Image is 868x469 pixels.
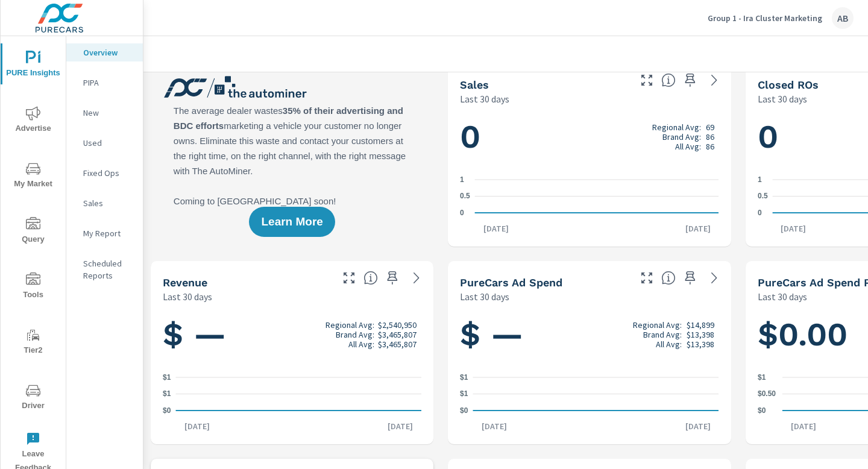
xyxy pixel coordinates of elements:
[460,209,464,217] text: 0
[473,420,515,432] p: [DATE]
[407,268,426,288] a: See more details in report
[66,254,143,285] div: Scheduled Reports
[677,420,719,432] p: [DATE]
[163,406,171,415] text: $0
[475,222,517,234] p: [DATE]
[66,43,143,61] div: Overview
[460,192,470,201] text: 0.5
[758,289,807,304] p: Last 30 days
[378,320,417,330] p: $2,540,950
[83,227,133,239] p: My Report
[83,46,133,58] p: Overview
[675,142,701,151] p: All Avg:
[163,276,207,289] h5: Revenue
[460,116,719,157] h1: 0
[633,320,682,330] p: Regional Avg:
[772,222,814,234] p: [DATE]
[378,330,417,339] p: $3,465,807
[705,268,724,288] a: See more details in report
[460,78,489,91] h5: Sales
[662,132,701,142] p: Brand Avg:
[163,289,212,304] p: Last 30 days
[681,268,700,288] span: Save this to your personalized report
[83,107,133,119] p: New
[832,7,854,29] div: AB
[706,142,714,151] p: 86
[66,224,143,242] div: My Report
[378,339,417,349] p: $3,465,807
[758,78,819,91] h5: Closed ROs
[383,268,402,288] span: Save this to your personalized report
[460,92,509,106] p: Last 30 days
[706,132,714,142] p: 86
[460,373,468,382] text: $1
[261,216,322,227] span: Learn More
[637,71,656,90] button: Make Fullscreen
[782,420,825,432] p: [DATE]
[656,339,682,349] p: All Avg:
[83,167,133,179] p: Fixed Ops
[66,74,143,92] div: PIPA
[687,339,714,349] p: $13,398
[758,406,766,415] text: $0
[677,222,719,234] p: [DATE]
[4,106,62,136] span: Advertise
[249,207,335,237] button: Learn More
[4,51,62,80] span: PURE Insights
[4,328,62,357] span: Tier2
[460,289,509,304] p: Last 30 days
[339,268,359,288] button: Make Fullscreen
[661,73,676,87] span: Number of vehicles sold by the dealership over the selected date range. [Source: This data is sou...
[66,194,143,212] div: Sales
[758,175,762,184] text: 1
[176,420,218,432] p: [DATE]
[758,390,776,398] text: $0.50
[83,257,133,282] p: Scheduled Reports
[681,71,700,90] span: Save this to your personalized report
[83,137,133,149] p: Used
[460,276,562,289] h5: PureCars Ad Spend
[4,272,62,302] span: Tools
[661,271,676,285] span: Total cost of media for all PureCars channels for the selected dealership group over the selected...
[163,373,171,382] text: $1
[758,92,807,106] p: Last 30 days
[705,71,724,90] a: See more details in report
[687,320,714,330] p: $14,899
[758,373,766,382] text: $1
[83,197,133,209] p: Sales
[460,314,719,355] h1: $ —
[163,314,421,355] h1: $ —
[460,390,468,398] text: $1
[687,330,714,339] p: $13,398
[348,339,374,349] p: All Avg:
[758,209,762,217] text: 0
[66,164,143,182] div: Fixed Ops
[66,104,143,122] div: New
[66,134,143,152] div: Used
[325,320,374,330] p: Regional Avg:
[336,330,374,339] p: Brand Avg:
[652,122,701,132] p: Regional Avg:
[4,217,62,247] span: Query
[758,192,768,201] text: 0.5
[637,268,656,288] button: Make Fullscreen
[4,162,62,191] span: My Market
[83,77,133,89] p: PIPA
[363,271,378,285] span: Total sales revenue over the selected date range. [Source: This data is sourced from the dealer’s...
[379,420,421,432] p: [DATE]
[460,406,468,415] text: $0
[643,330,682,339] p: Brand Avg:
[163,390,171,398] text: $1
[4,383,62,413] span: Driver
[708,13,822,24] p: Group 1 - Ira Cluster Marketing
[460,175,464,184] text: 1
[706,122,714,132] p: 69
